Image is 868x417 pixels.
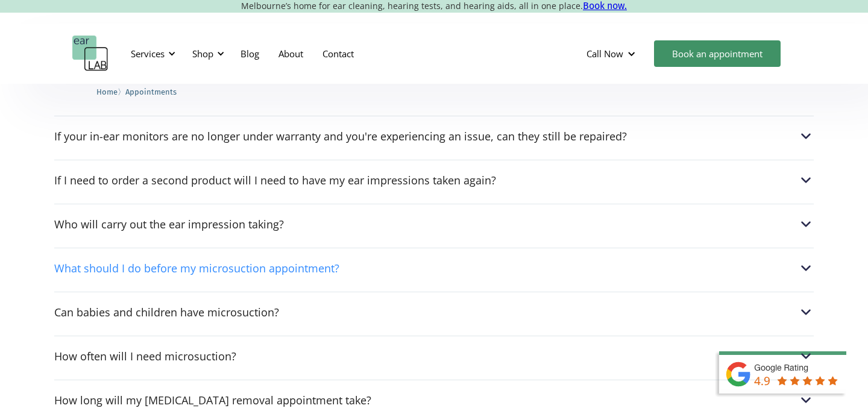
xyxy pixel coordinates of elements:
[54,128,814,144] div: If your in-ear monitors are no longer under warranty and you're experiencing an issue, can they s...
[96,87,118,96] span: Home
[185,36,228,72] div: Shop
[125,87,177,96] span: Appointments
[313,36,363,71] a: Contact
[231,36,269,71] a: Blog
[798,304,814,320] img: FAQ arrow
[798,392,814,408] img: FAQ arrow
[54,350,236,362] div: How often will I need microsuction?
[798,348,814,364] img: FAQ arrow
[54,392,814,408] div: How long will my [MEDICAL_DATA] removal appointment take?FAQ arrow
[798,128,814,144] img: FAQ arrow
[577,36,648,72] div: Call Now
[54,130,627,142] div: If your in-ear monitors are no longer under warranty and you're experiencing an issue, can they s...
[54,262,339,274] div: What should I do before my microsuction appointment?
[54,304,814,320] div: Can babies and children have microsuction?FAQ arrow
[131,48,165,60] div: Services
[96,86,125,98] li: 〉
[54,216,814,232] div: Who will carry out the ear impression taking?FAQ arrow
[54,348,814,364] div: How often will I need microsuction?FAQ arrow
[54,260,814,276] div: What should I do before my microsuction appointment?FAQ arrow
[54,172,814,188] div: If I need to order a second product will I need to have my ear impressions taken again?FAQ arrow
[654,40,781,67] a: Book an appointment
[798,172,814,188] img: FAQ arrow
[54,174,496,186] div: If I need to order a second product will I need to have my ear impressions taken again?
[96,86,118,97] a: Home
[54,218,284,230] div: Who will carry out the ear impression taking?
[124,36,179,72] div: Services
[798,216,814,232] img: FAQ arrow
[798,260,814,276] img: FAQ arrow
[192,48,213,60] div: Shop
[54,306,279,318] div: Can babies and children have microsuction?
[125,86,177,97] a: Appointments
[54,394,371,406] div: How long will my [MEDICAL_DATA] removal appointment take?
[587,48,623,60] div: Call Now
[269,36,313,71] a: About
[72,36,108,72] a: home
